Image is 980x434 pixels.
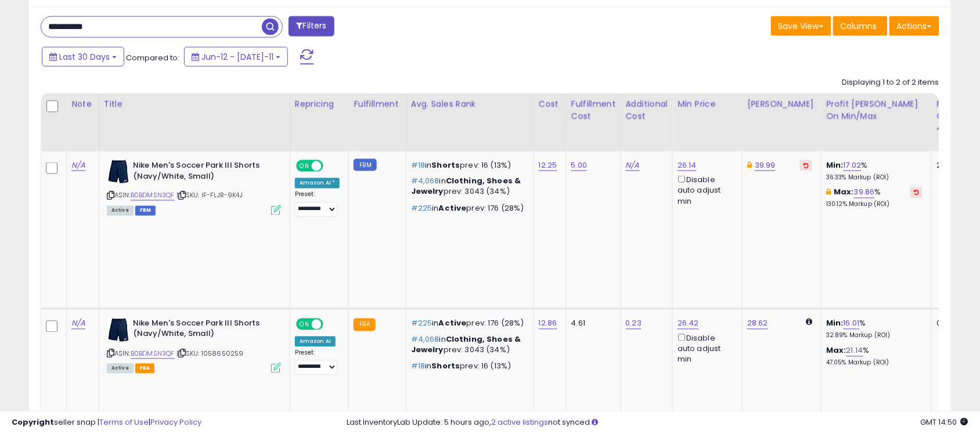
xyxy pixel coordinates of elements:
div: % [826,160,923,182]
span: All listings currently available for purchase on Amazon [107,206,134,216]
span: FBM [135,206,156,216]
div: 4.61 [571,319,612,329]
div: Min Price [678,98,737,110]
span: 2025-08-11 14:50 GMT [921,417,968,428]
small: FBA [354,319,375,331]
a: 16.01 [844,318,860,330]
strong: Copyright [12,417,54,428]
div: Additional Cost [626,98,668,122]
span: Columns [841,20,877,32]
a: B0BDMSN3QF [131,191,175,201]
span: ON [297,161,312,171]
span: OFF [322,319,340,329]
p: 130.12% Markup (ROI) [826,201,923,209]
th: The percentage added to the cost of goods (COGS) that forms the calculator for Min & Max prices. [822,93,932,151]
a: N/A [71,160,85,171]
span: FBA [135,364,155,374]
div: Last InventoryLab Update: 5 hours ago, not synced. [347,417,968,428]
a: 39.99 [755,160,776,171]
small: FBM [354,159,376,171]
div: Repricing [295,98,344,110]
b: Nike Men's Soccer Park III Shorts (Navy/White, Small) [133,319,274,343]
span: #4,068 [411,176,439,187]
div: ASIN: [107,319,281,372]
img: 314XHihVOKL._SL40_.jpg [107,319,130,342]
div: Disable auto adjust min [678,173,733,207]
div: % [826,319,923,340]
span: Clothing, Shoes & Jewelry [411,176,521,197]
p: in prev: 3043 (34%) [411,335,525,356]
span: Jun-12 - [DATE]-11 [201,51,273,63]
span: #18 [411,160,425,171]
a: 17.02 [844,160,862,171]
span: Active [439,318,467,329]
a: 39.86 [854,187,875,198]
b: Min: [826,160,844,171]
div: Fulfillable Quantity [936,98,977,122]
b: Nike Men's Soccer Park III Shorts (Navy/White, Small) [133,160,274,185]
a: 12.86 [539,318,557,330]
p: 32.89% Markup (ROI) [826,332,923,340]
span: ON [297,319,312,329]
a: 12.25 [539,160,557,171]
div: Preset: [295,191,340,217]
div: Title [104,98,285,110]
button: Last 30 Days [42,47,124,67]
span: #4,068 [411,334,439,345]
button: Actions [889,16,939,36]
a: 21.14 [846,345,863,357]
p: in prev: 3043 (34%) [411,176,525,197]
div: Profit [PERSON_NAME] on Min/Max [826,98,927,122]
div: Amazon AI [295,337,336,347]
a: Privacy Policy [150,417,201,428]
p: 47.05% Markup (ROI) [826,359,923,367]
span: Active [439,203,467,214]
img: 314XHihVOKL._SL40_.jpg [107,160,130,183]
span: All listings currently available for purchase on Amazon [107,364,134,374]
span: #225 [411,318,433,329]
a: 26.42 [678,318,699,330]
p: 36.33% Markup (ROI) [826,173,923,182]
div: Amazon AI * [295,178,340,189]
div: Fulfillment Cost [571,98,616,122]
b: Min: [826,318,844,329]
a: 26.14 [678,160,697,171]
div: Disable auto adjust min [678,332,733,366]
div: Note [71,98,94,110]
span: | SKU: IF-FLJR-9K4J [176,191,243,200]
a: N/A [71,318,85,330]
div: Preset: [295,349,340,375]
a: 0.23 [626,318,642,330]
span: Shorts [432,361,460,372]
div: Avg. Sales Rank [411,98,529,110]
div: seller snap | | [12,417,201,428]
b: Max: [834,187,854,198]
span: #225 [411,203,433,214]
a: B0BDMSN3QF [131,349,175,359]
span: Last 30 Days [59,51,110,63]
button: Columns [833,16,888,36]
a: 28.62 [747,318,768,330]
span: | SKU: 1058650259 [176,349,244,359]
button: Jun-12 - [DATE]-11 [184,47,288,67]
b: Max: [826,345,846,356]
div: % [826,187,923,209]
a: 2 active listings [492,417,549,428]
div: Displaying 1 to 2 of 2 items [842,77,939,88]
p: in prev: 16 (13%) [411,160,525,171]
div: 21 [936,160,972,171]
button: Save View [771,16,831,36]
p: in prev: 176 (28%) [411,204,525,214]
div: Cost [539,98,561,110]
span: Compared to: [126,52,179,63]
a: N/A [626,160,640,171]
p: in prev: 176 (28%) [411,319,525,329]
span: #18 [411,361,425,372]
div: Fulfillment [354,98,401,110]
div: ASIN: [107,160,281,214]
div: 0 [936,319,972,329]
span: Clothing, Shoes & Jewelry [411,334,521,356]
div: [PERSON_NAME] [747,98,816,110]
p: in prev: 16 (13%) [411,361,525,372]
a: 5.00 [571,160,588,171]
